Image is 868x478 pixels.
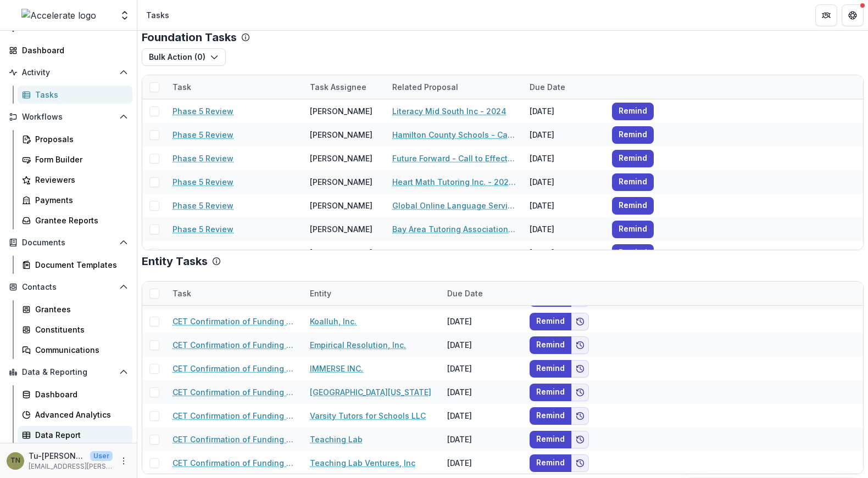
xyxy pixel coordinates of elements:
[166,288,198,299] div: Task
[530,336,571,354] button: Remind
[173,153,233,164] a: Phase 5 Review
[10,457,20,464] div: Tu-Quyen Nguyen
[571,407,589,425] button: Add to friends
[523,217,605,241] div: [DATE]
[303,288,338,299] div: Entity
[441,310,523,333] div: [DATE]
[173,363,297,374] a: CET Confirmation of Funding Level
[146,9,169,21] div: Tasks
[22,368,115,377] span: Data & Reporting
[173,176,233,188] a: Phase 5 Review
[523,75,605,99] div: Due Date
[523,170,605,194] div: [DATE]
[4,41,132,59] a: Dashboard
[303,282,441,305] div: Entity
[22,68,115,77] span: Activity
[310,129,372,140] div: [PERSON_NAME]
[441,451,523,475] div: [DATE]
[571,431,589,448] button: Add to friends
[22,44,124,56] div: Dashboard
[392,247,516,258] a: CourseMojo - Call to Effective Action - 1
[392,153,516,164] a: Future Forward - Call to Effective Action - 1
[612,103,654,120] button: Remind
[35,389,124,400] div: Dashboard
[441,282,523,305] div: Due Date
[523,123,605,147] div: [DATE]
[35,133,124,145] div: Proposals
[4,64,132,81] button: Open Activity
[523,241,605,265] div: [DATE]
[173,105,233,117] a: Phase 5 Review
[303,75,386,99] div: Task Assignee
[310,434,363,445] a: Teaching Lab
[35,344,124,356] div: Communications
[35,409,124,420] div: Advanced Analytics
[18,341,132,359] a: Communications
[530,313,571,330] button: Remind
[4,278,132,296] button: Open Contacts
[392,129,516,140] a: Hamilton County Schools - Call to Effective Action - 1
[35,89,124,100] div: Tasks
[18,406,132,424] a: Advanced Analytics
[18,150,132,168] a: Form Builder
[530,431,571,448] button: Remind
[523,81,572,93] div: Due Date
[173,129,233,140] a: Phase 5 Review
[35,429,124,441] div: Data Report
[22,283,115,292] span: Contacts
[18,256,132,274] a: Document Templates
[392,200,516,211] a: Global Online Language Services US, Inc. - Call to Effective Action - 1
[18,86,132,104] a: Tasks
[310,386,431,398] a: [GEOGRAPHIC_DATA][US_STATE]
[173,339,297,351] a: CET Confirmation of Funding Level
[35,303,124,315] div: Grantees
[4,234,132,251] button: Open Documents
[29,450,86,462] p: Tu-[PERSON_NAME]
[21,9,96,22] img: Accelerate logo
[310,339,406,351] a: Empirical Resolution, Inc.
[142,48,226,66] button: Bulk Action (0)
[612,221,654,238] button: Remind
[310,457,415,469] a: Teaching Lab Ventures, Inc
[35,259,124,271] div: Document Templates
[386,81,465,93] div: Related Proposal
[815,4,837,26] button: Partners
[530,454,571,472] button: Remind
[35,194,124,206] div: Payments
[523,147,605,170] div: [DATE]
[166,75,303,99] div: Task
[173,457,297,469] a: CET Confirmation of Funding Level
[441,333,523,357] div: [DATE]
[571,336,589,354] button: Add to friends
[571,360,589,378] button: Add to friends
[392,223,516,235] a: Bay Area Tutoring Association - 2024 - Call to Effective Action
[166,282,303,305] div: Task
[441,357,523,380] div: [DATE]
[173,434,297,445] a: CET Confirmation of Funding Level
[142,255,208,268] p: Entity Tasks
[310,410,426,421] a: Varsity Tutors for Schools LLC
[142,31,237,44] p: Foundation Tasks
[530,384,571,401] button: Remind
[142,7,174,23] nav: breadcrumb
[18,130,132,148] a: Proposals
[18,191,132,209] a: Payments
[310,247,372,258] div: [PERSON_NAME]
[173,386,297,398] a: CET Confirmation of Funding Level
[612,126,654,144] button: Remind
[530,407,571,425] button: Remind
[310,176,372,188] div: [PERSON_NAME]
[392,176,516,188] a: Heart Math Tutoring Inc. - 2024 - Call to Effective Action - 1
[530,360,571,378] button: Remind
[523,194,605,217] div: [DATE]
[612,173,654,191] button: Remind
[18,211,132,229] a: Grantee Reports
[310,363,363,374] a: IMMERSE INC.
[441,428,523,451] div: [DATE]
